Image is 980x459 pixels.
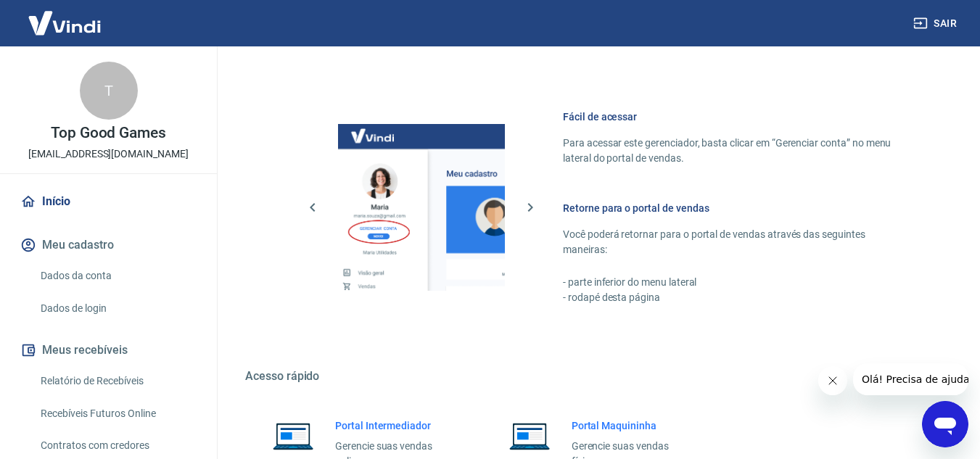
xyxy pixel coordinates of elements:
[338,124,505,291] img: Imagem da dashboard mostrando o botão de gerenciar conta na sidebar no lado esquerdo
[80,62,138,120] div: T
[853,363,968,395] iframe: Mensagem da empresa
[35,366,199,396] a: Relatório de Recebíveis
[818,366,847,395] iframe: Fechar mensagem
[563,227,910,257] p: Você poderá retornar para o portal de vendas através das seguintes maneiras:
[28,146,189,162] p: [EMAIL_ADDRESS][DOMAIN_NAME]
[17,1,112,45] img: Vindi
[563,275,910,290] p: - parte inferior do menu lateral
[263,418,324,453] img: Imagem de um notebook aberto
[563,109,910,124] h6: Fácil de acessar
[499,418,560,453] img: Imagem de um notebook aberto
[51,125,166,141] p: Top Good Games
[563,136,910,166] p: Para acessar este gerenciador, basta clicar em “Gerenciar conta” no menu lateral do portal de ven...
[17,229,199,261] button: Meu cadastro
[922,401,968,447] iframe: Botão para abrir a janela de mensagens
[910,10,963,37] button: Sair
[572,418,692,433] h6: Portal Maquininha
[335,418,456,433] h6: Portal Intermediador
[9,10,122,22] span: Olá! Precisa de ajuda?
[17,186,199,218] a: Início
[35,399,199,429] a: Recebíveis Futuros Online
[245,369,945,384] h5: Acesso rápido
[563,290,910,305] p: - rodapé desta página
[35,261,199,291] a: Dados da conta
[17,334,199,366] button: Meus recebíveis
[35,294,199,323] a: Dados de login
[563,201,910,215] h6: Retorne para o portal de vendas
